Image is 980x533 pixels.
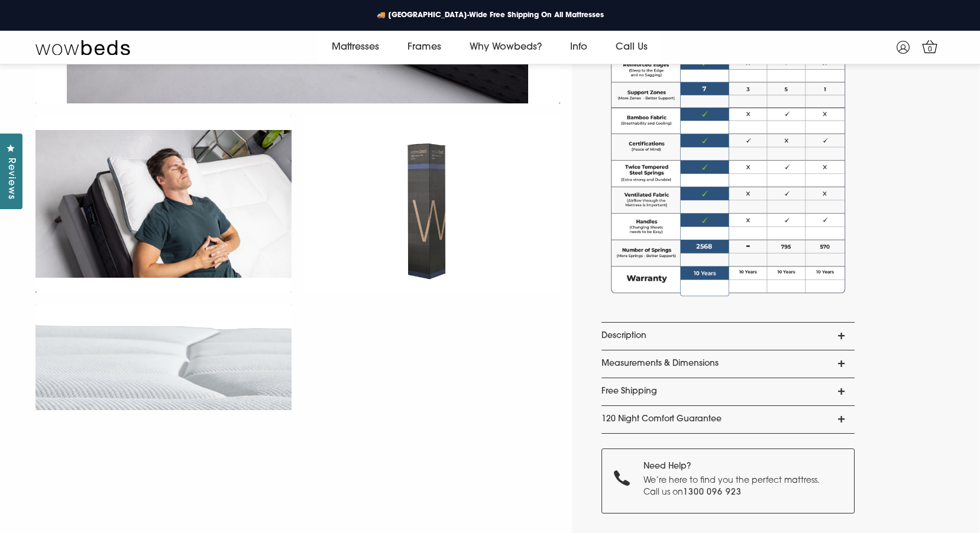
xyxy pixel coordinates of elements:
[601,406,855,433] a: 120 Night Comfort Guarantee
[601,378,855,405] a: Free Shipping
[683,488,742,497] a: 1300 096 923
[3,158,18,200] span: Reviews
[318,31,393,64] a: Mattresses
[455,31,556,64] a: Why Wowbeds?
[924,44,936,56] span: 0
[556,31,601,64] a: Info
[35,39,130,56] img: Wow Beds Logo
[601,31,662,64] a: Call Us
[601,350,855,378] a: Measurements & Dimensions
[601,323,855,350] a: Description
[920,36,940,57] a: 0
[643,475,826,498] p: We’re here to find you the perfect mattress. Call us on
[643,462,691,471] strong: Need Help?
[393,31,455,64] a: Frames
[367,8,613,23] a: 🚚 [GEOGRAPHIC_DATA]-Wide Free Shipping On All Mattresses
